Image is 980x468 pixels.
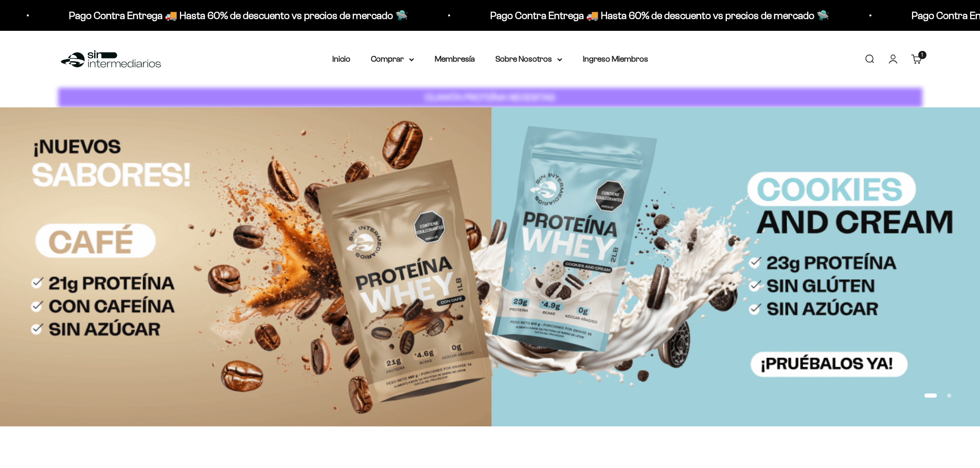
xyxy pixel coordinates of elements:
summary: Sobre Nosotros [495,52,562,66]
a: Ingreso Miembros [583,54,648,63]
p: Pago Contra Entrega 🚚 Hasta 60% de descuento vs precios de mercado 🛸 [488,7,827,24]
summary: Comprar [371,52,414,66]
p: Pago Contra Entrega 🚚 Hasta 60% de descuento vs precios de mercado 🛸 [66,7,405,24]
a: Membresía [435,54,475,63]
span: 1 [921,52,923,58]
strong: CUANTA PROTEÍNA NECESITAS [425,92,555,103]
a: Inicio [332,54,350,63]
